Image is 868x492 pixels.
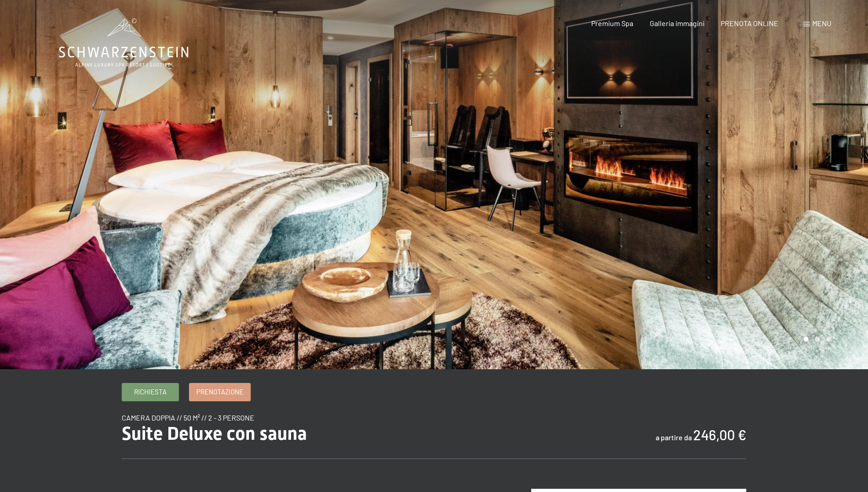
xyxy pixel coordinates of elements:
a: Prenotazione [189,383,250,401]
span: Menu [812,19,831,27]
span: a partire da [656,433,692,442]
a: Richiesta [122,383,178,401]
b: 246,00 € [693,426,746,443]
a: PRENOTA ONLINE [721,19,778,27]
a: Premium Spa [591,19,633,27]
span: camera doppia // 50 m² // 2 - 3 persone [122,413,254,422]
span: Prenotazione [196,387,243,397]
span: Suite Deluxe con sauna [122,423,307,444]
span: Richiesta [134,387,167,397]
a: Galleria immagini [650,19,705,27]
